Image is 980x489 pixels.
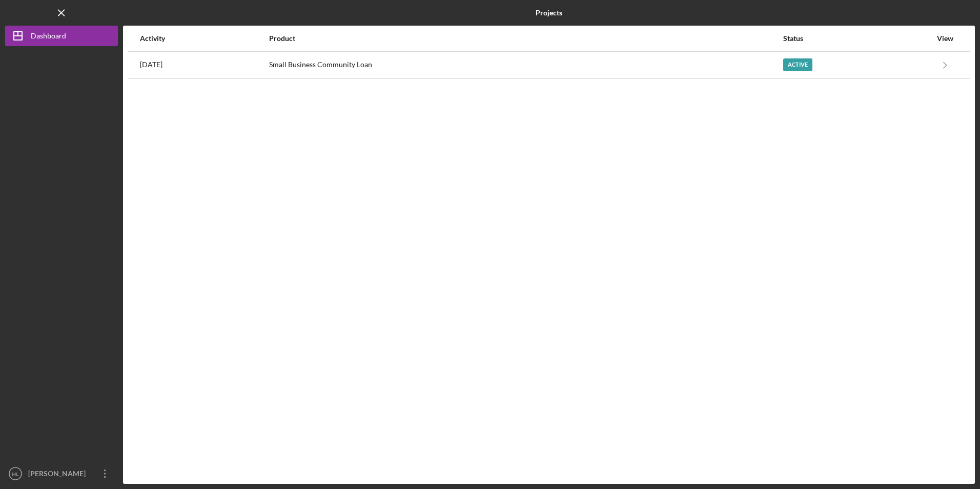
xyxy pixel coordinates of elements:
[26,463,92,486] div: [PERSON_NAME]
[140,60,162,69] time: 2025-09-18 21:21
[269,34,782,43] div: Product
[932,34,958,43] div: View
[12,471,19,477] text: ML
[536,9,562,17] b: Projects
[140,34,268,43] div: Activity
[783,34,931,43] div: Status
[5,463,118,484] button: ML[PERSON_NAME]
[269,52,782,78] div: Small Business Community Loan
[31,26,66,49] div: Dashboard
[783,58,812,71] div: Active
[5,26,118,46] button: Dashboard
